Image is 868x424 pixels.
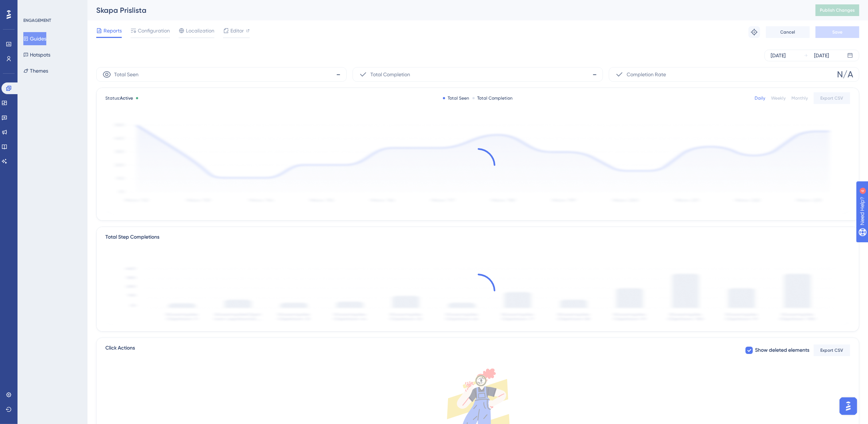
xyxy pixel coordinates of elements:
span: Status: [105,95,133,101]
button: Hotspots [23,48,50,61]
span: Reports [104,26,122,35]
span: Active [120,96,133,101]
button: Export CSV [814,92,850,104]
span: Configuration [138,26,170,35]
div: Daily [755,95,765,101]
span: Need Help? [17,2,46,11]
div: Total Step Completions [105,233,159,242]
span: Click Actions [105,344,135,357]
span: Export CSV [821,347,844,353]
button: Guides [23,32,46,45]
span: - [336,69,340,80]
div: 4 [51,4,53,9]
button: Cancel [766,26,810,38]
button: Save [816,26,859,38]
div: Total Completion [472,95,513,101]
span: Export CSV [821,95,844,101]
span: Localization [186,26,214,35]
span: Cancel [781,29,795,35]
button: Export CSV [814,344,850,356]
span: Save [832,29,842,35]
div: Skapa Prislista [96,5,797,15]
span: - [592,69,597,80]
div: [DATE] [771,51,786,60]
span: Total Completion [370,70,410,79]
div: Total Seen [443,95,470,101]
span: Publish Changes [820,7,855,13]
span: Completion Rate [627,70,666,79]
span: Total Seen [114,70,139,79]
span: Show deleted elements [755,346,809,355]
div: ENGAGEMENT [23,18,51,23]
button: Publish Changes [816,4,859,16]
span: N/A [837,69,853,80]
div: Weekly [771,95,786,101]
iframe: UserGuiding AI Assistant Launcher [837,395,859,417]
div: Monthly [791,95,808,101]
div: [DATE] [814,51,829,60]
button: Themes [23,64,48,77]
span: Editor [230,26,244,35]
